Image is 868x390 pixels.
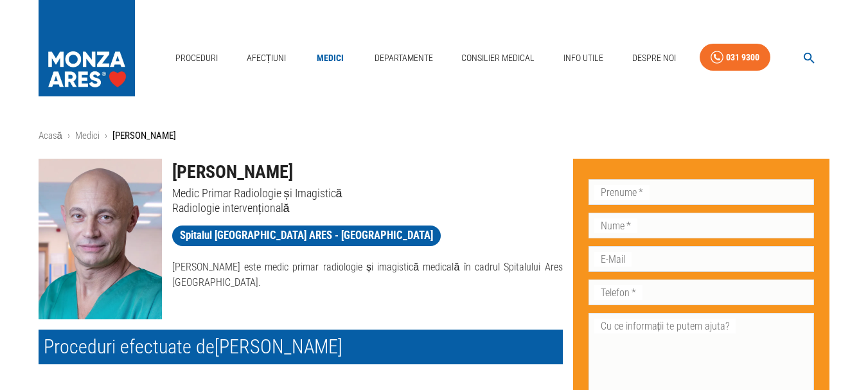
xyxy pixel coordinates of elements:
li: › [67,129,70,143]
div: 031 9300 [726,49,759,66]
a: 031 9300 [700,44,770,71]
a: Proceduri [170,45,223,71]
nav: breadcrumb [39,129,830,143]
a: Info Utile [558,45,608,71]
h1: [PERSON_NAME] [172,159,563,186]
a: Departamente [369,45,438,71]
img: Dr. Lucian Mărginean [39,159,162,319]
a: Medici [75,130,100,141]
h2: Proceduri efectuate de [PERSON_NAME] [39,330,563,364]
a: Acasă [39,130,62,141]
a: Spitalul [GEOGRAPHIC_DATA] ARES - [GEOGRAPHIC_DATA] [172,226,441,246]
p: Radiologie intervențională [172,200,563,215]
a: Afecțiuni [242,45,292,71]
a: Consilier Medical [456,45,540,71]
p: [PERSON_NAME] este medic primar radiologie și imagistică medicală în cadrul Spitalului Ares [GEOG... [172,260,563,290]
p: [PERSON_NAME] [112,129,176,143]
a: Medici [310,45,351,71]
span: Spitalul [GEOGRAPHIC_DATA] ARES - [GEOGRAPHIC_DATA] [172,227,441,244]
p: Medic Primar Radiologie și Imagistică [172,186,563,200]
a: Despre Noi [627,45,681,71]
li: › [105,129,107,143]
